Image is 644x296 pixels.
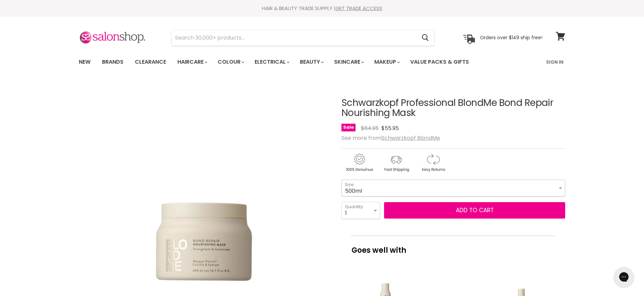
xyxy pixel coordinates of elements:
p: Goes well with [352,236,555,258]
img: tab_keywords_by_traffic_grey.svg [67,39,72,44]
a: Electrical [250,55,293,69]
span: See more from [341,134,440,142]
a: Value Packs & Gifts [405,55,474,69]
span: $55.95 [381,124,399,132]
iframe: Gorgias live chat messenger [610,264,637,289]
img: tab_domain_overview_orange.svg [18,39,23,44]
span: $64.95 [361,124,379,132]
div: v 4.0.25 [19,11,33,16]
div: HAIR & BEAUTY TRADE SUPPLY | [70,5,574,12]
a: GET TRADE ACCESS [335,5,382,12]
form: Product [171,30,434,46]
a: Schwarzkopf BlondMe [381,134,440,142]
button: Search [416,30,434,46]
a: Clearance [130,55,171,69]
input: Search [172,30,416,46]
img: shipping.gif [378,153,414,173]
a: Haircare [172,55,211,69]
p: Orders over $149 ship free! [480,35,542,41]
a: Brands [97,55,128,69]
select: Quantity [341,202,380,219]
div: Keywords by Traffic [74,40,113,44]
img: returns.gif [415,153,451,173]
button: Add to cart [384,202,565,219]
nav: Main [70,52,574,72]
a: New [74,55,96,69]
img: logo_orange.svg [11,11,16,16]
a: Makeup [369,55,404,69]
div: Domain: [DOMAIN_NAME] [17,17,74,23]
img: genuine.gif [341,153,377,173]
h1: Schwarzkopf Professional BlondMe Bond Repair Nourishing Mask [341,98,565,119]
span: Sale [341,124,356,131]
ul: Main menu [74,52,508,72]
a: Beauty [295,55,328,69]
a: Skincare [329,55,368,69]
span: Add to cart [456,206,494,214]
div: Domain Overview [25,40,60,44]
img: website_grey.svg [11,17,16,23]
a: Colour [213,55,248,69]
a: Sign In [542,55,568,69]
